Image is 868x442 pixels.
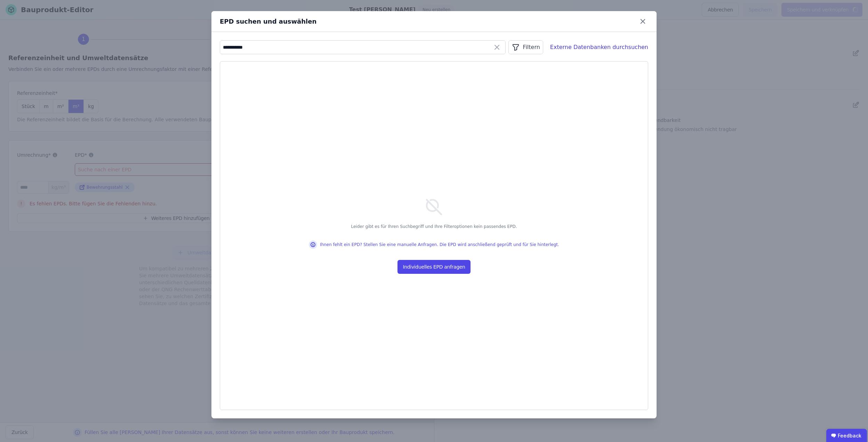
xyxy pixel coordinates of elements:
[550,43,648,51] div: Externe Datenbanken durchsuchen
[220,17,637,26] div: EPD suchen und auswählen
[397,260,471,274] button: Individuelles EPD anfragen
[508,40,543,54] button: Filtern
[351,224,517,229] div: Leider gibt es für Ihren Suchbegriff und Ihre Filteroptionen kein passendes EPD.
[320,242,559,247] div: Ihnen fehlt ein EPD? Stellen Sie eine manuelle Anfragen. Die EPD wird anschließend geprüft und fü...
